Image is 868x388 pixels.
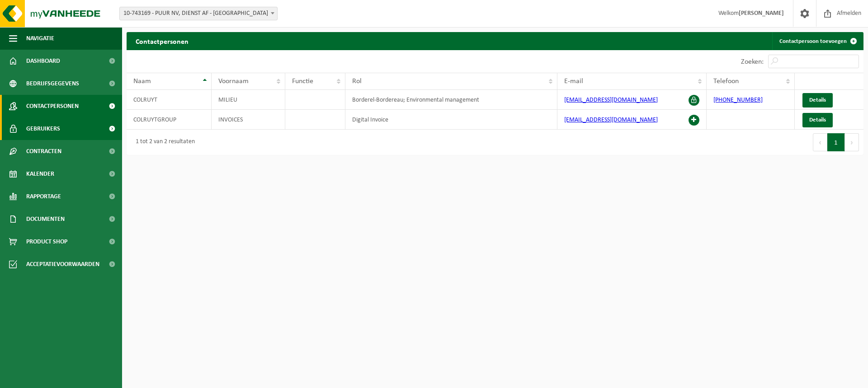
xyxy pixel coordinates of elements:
[26,253,99,276] span: Acceptatievoorwaarden
[713,97,763,103] a: [PHONE_NUMBER]
[292,78,313,85] span: Functie
[127,90,212,110] td: COLRUYT
[26,50,60,72] span: Dashboard
[564,97,658,103] a: [EMAIL_ADDRESS][DOMAIN_NAME]
[26,140,61,163] span: Contracten
[218,78,249,85] span: Voornaam
[741,58,764,65] label: Zoeken:
[212,110,285,130] td: INVOICES
[772,32,863,50] a: Contactpersoon toevoegen
[26,95,79,117] span: Contactpersonen
[345,110,557,130] td: Digital Invoice
[131,134,195,150] div: 1 tot 2 van 2 resultaten
[813,133,827,151] button: Previous
[26,185,61,208] span: Rapportage
[119,7,278,20] span: 10-743169 - PUUR NV, DIENST AF - HALLE
[564,78,583,85] span: E-mail
[845,133,859,151] button: Next
[120,7,277,20] span: 10-743169 - PUUR NV, DIENST AF - HALLE
[802,93,833,108] a: Details
[564,117,658,123] a: [EMAIL_ADDRESS][DOMAIN_NAME]
[26,72,79,95] span: Bedrijfsgegevens
[26,230,67,253] span: Product Shop
[739,10,784,17] strong: [PERSON_NAME]
[827,133,845,151] button: 1
[713,78,739,85] span: Telefoon
[809,117,826,123] span: Details
[26,208,65,230] span: Documenten
[26,117,60,140] span: Gebruikers
[809,97,826,103] span: Details
[26,27,54,50] span: Navigatie
[127,32,198,50] h2: Contactpersonen
[345,90,557,110] td: Borderel-Bordereau; Environmental management
[212,90,285,110] td: MILIEU
[133,78,151,85] span: Naam
[352,78,362,85] span: Rol
[26,163,54,185] span: Kalender
[802,113,833,127] a: Details
[127,110,212,130] td: COLRUYTGROUP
